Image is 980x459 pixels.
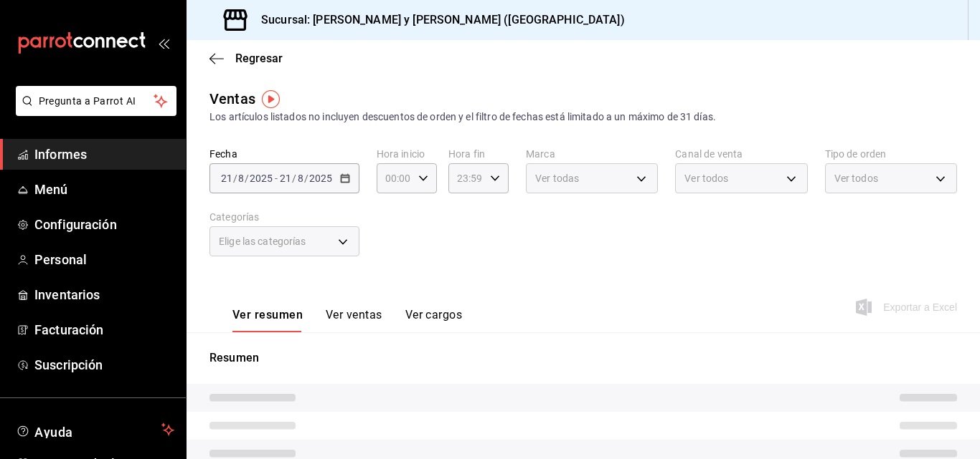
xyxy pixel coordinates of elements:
img: Marcador de información sobre herramientas [262,90,280,108]
button: Regresar [209,52,283,65]
font: Suscripción [34,357,103,372]
span: / [245,173,249,184]
input: -- [279,173,292,184]
font: Inventarios [34,287,100,302]
label: Categorías [209,212,359,222]
h3: Sucursal: [PERSON_NAME] y [PERSON_NAME] ([GEOGRAPHIC_DATA]) [250,11,625,29]
span: Ver todos [684,171,728,185]
span: Ver todas [535,171,579,185]
div: Los artículos listados no incluyen descuentos de orden y el filtro de fechas está limitado a un m... [209,110,957,125]
font: Menú [34,182,68,197]
span: - [275,173,278,184]
input: -- [220,173,233,184]
label: Marca [526,149,658,159]
font: Facturación [34,322,103,337]
font: Pregunta a Parrot AI [39,95,136,107]
input: ---- [249,173,273,184]
input: -- [297,173,304,184]
button: Pregunta a Parrot AI [16,86,176,116]
p: Resumen [209,349,957,367]
label: Fecha [209,149,359,159]
button: Ver cargos [405,308,463,332]
div: navigation tabs [232,308,462,332]
span: / [292,173,296,184]
button: Ver resumen [232,308,303,332]
span: Regresar [235,52,283,65]
font: Ayuda [34,425,73,440]
label: Tipo de orden [825,149,957,159]
label: Hora fin [448,149,509,159]
button: abrir_cajón_menú [158,37,169,49]
label: Hora inicio [377,149,437,159]
input: ---- [308,173,333,184]
a: Pregunta a Parrot AI [10,104,176,119]
font: Personal [34,252,87,267]
span: / [233,173,237,184]
font: Configuración [34,217,117,232]
div: Ventas [209,88,255,110]
span: Elige las categorías [219,234,306,248]
span: Ver todos [834,171,878,185]
font: Informes [34,147,87,162]
input: -- [237,173,245,184]
label: Canal de venta [675,149,807,159]
span: / [304,173,308,184]
button: Ver ventas [326,308,382,332]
